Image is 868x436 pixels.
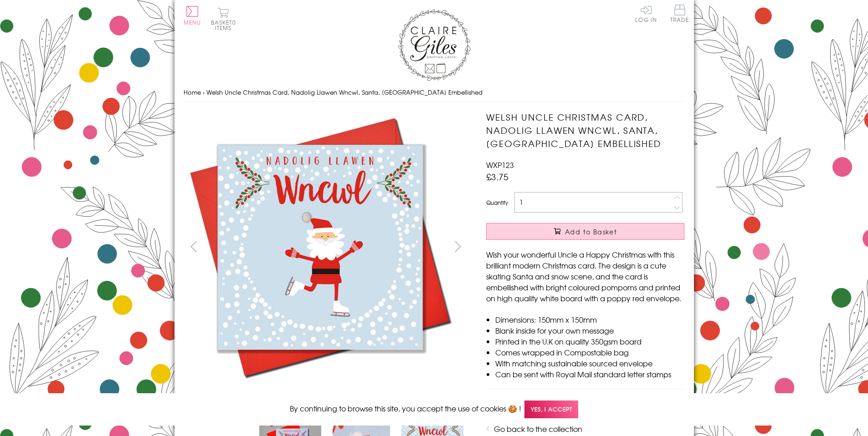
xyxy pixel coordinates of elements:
[486,198,508,207] label: Quantity
[494,423,582,434] a: Go back to the collection
[495,314,684,325] li: Dimensions: 150mm x 150mm
[486,249,684,304] p: Wish your wonderful Uncle a Happy Christmas with this brilliant modern Christmas card. The design...
[495,347,684,358] li: Comes wrapped in Compostable bag
[495,336,684,347] li: Printed in the U.K on quality 350gsm board
[184,88,201,96] a: Home
[486,159,514,170] span: WXP123
[184,236,204,257] button: prev
[670,5,689,22] span: Trade
[447,236,468,257] button: next
[206,88,483,96] span: Welsh Uncle Christmas Card, Nadolig Llawen Wncwl, Santa, [GEOGRAPHIC_DATA] Embellished
[486,170,508,183] span: £3.75
[215,18,236,32] span: 0 items
[203,88,205,96] span: ›
[635,5,657,22] a: Log In
[524,401,578,418] span: Yes, I accept
[184,83,685,102] nav: breadcrumbs
[670,5,689,24] a: Trade
[468,111,741,329] img: Welsh Uncle Christmas Card, Nadolig Llawen Wncwl, Santa, Pompom Embellished
[486,223,684,240] button: Add to Basket
[184,18,201,26] span: Menu
[495,325,684,336] li: Blank inside for your own message
[495,358,684,369] li: With matching sustainable sourced envelope
[184,6,201,25] button: Menu
[398,9,471,81] img: Claire Giles Greetings Cards
[495,369,684,380] li: Can be sent with Royal Mail standard letter stamps
[486,111,684,150] h1: Welsh Uncle Christmas Card, Nadolig Llawen Wncwl, Santa, [GEOGRAPHIC_DATA] Embellished
[565,227,617,236] span: Add to Basket
[183,111,457,384] img: Welsh Uncle Christmas Card, Nadolig Llawen Wncwl, Santa, Pompom Embellished
[211,7,236,30] button: Basket0 items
